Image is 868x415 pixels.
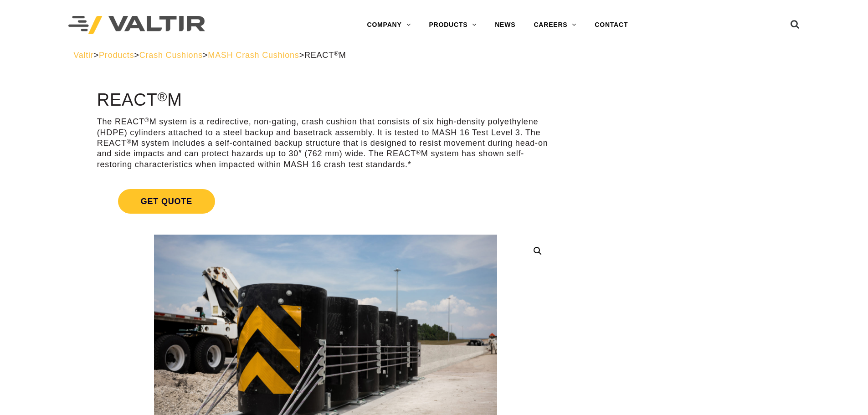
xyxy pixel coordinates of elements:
[99,51,134,60] a: Products
[144,117,149,123] sup: ®
[358,16,420,34] a: COMPANY
[486,16,524,34] a: NEWS
[68,16,205,35] img: Valtir
[334,50,339,57] sup: ®
[420,16,486,34] a: PRODUCTS
[208,51,299,60] a: MASH Crash Cushions
[139,51,203,60] a: Crash Cushions
[97,91,554,110] h1: REACT M
[118,189,215,214] span: Get Quote
[416,149,421,156] sup: ®
[73,51,93,60] a: Valtir
[158,89,168,104] sup: ®
[586,16,637,34] a: CONTACT
[304,51,346,60] span: REACT M
[73,50,795,61] div: > > > >
[524,16,586,34] a: CAREERS
[127,138,132,145] sup: ®
[97,178,554,225] a: Get Quote
[97,117,554,170] p: The REACT M system is a redirective, non-gating, crash cushion that consists of six high-density ...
